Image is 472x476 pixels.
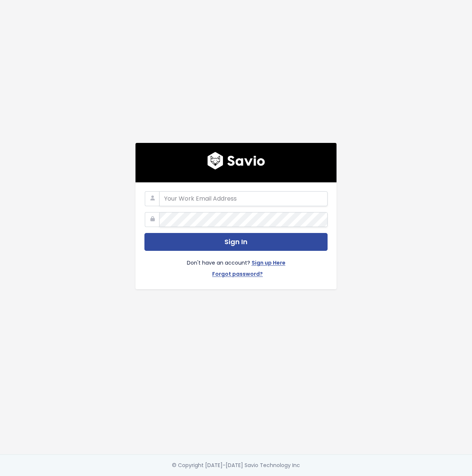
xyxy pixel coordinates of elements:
img: logo600x187.a314fd40982d.png [207,152,265,170]
a: Forgot password? [212,269,263,280]
a: Sign up Here [252,258,286,269]
div: Don't have an account? [144,251,328,280]
div: © Copyright [DATE]-[DATE] Savio Technology Inc [172,461,300,470]
input: Your Work Email Address [159,191,328,206]
button: Sign In [144,233,328,251]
